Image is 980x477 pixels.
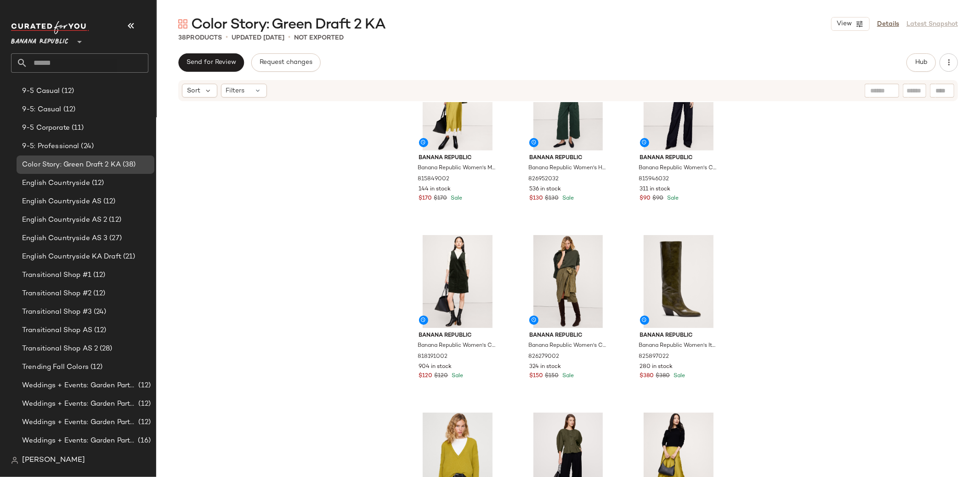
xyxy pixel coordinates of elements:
[666,195,679,201] span: Sale
[136,399,151,409] span: (12)
[639,175,669,184] span: 815946032
[639,164,717,172] span: Banana Republic Women's Cotton V-Neck Cropped Sweater Vest Cedar [PERSON_NAME] Size S
[561,373,574,379] span: Sale
[108,233,122,244] span: (27)
[836,20,852,28] span: View
[89,362,103,373] span: (12)
[529,372,543,380] span: $150
[136,380,151,391] span: (12)
[640,185,671,194] span: 311 in stock
[22,86,60,97] span: 9-5 Casual
[288,32,290,43] span: •
[294,33,344,43] p: Not Exported
[22,252,121,262] span: English Countryside KA Draft
[435,372,448,380] span: $120
[178,53,244,72] button: Send for Review
[418,353,448,361] span: 818191002
[877,19,899,29] a: Details
[528,353,559,361] span: 826279002
[90,178,104,189] span: (12)
[22,399,136,409] span: Weddings + Events: Garden Party 2
[22,288,91,299] span: Transitional Shop #2
[419,195,432,203] span: $170
[121,252,136,262] span: (21)
[91,270,106,281] span: (12)
[121,160,136,170] span: (38)
[22,178,90,189] span: English Countryside
[434,195,448,203] span: $170
[419,332,497,340] span: Banana Republic
[640,363,673,371] span: 280 in stock
[187,86,200,96] span: Sort
[259,59,312,66] span: Request changes
[545,372,559,380] span: $150
[419,154,497,162] span: Banana Republic
[22,233,108,244] span: English Countryside AS 3
[528,175,559,184] span: 826952032
[528,164,606,172] span: Banana Republic Women's High-Rise Wide-Leg Utility Crop Pant Beyond The Pines Green Size 0 Regular
[528,342,606,350] span: Banana Republic Women's Cotton Poplin Midi Skirt [PERSON_NAME] Plaid Size 0
[640,372,654,380] span: $380
[418,164,496,172] span: Banana Republic Women's Merino-Cashmere Sweater Vest With Open Sides Olive [PERSON_NAME] Size M
[22,380,136,391] span: Weddings + Events: Garden Party 1
[22,344,98,354] span: Transitional Shop AS 2
[640,154,718,162] span: Banana Republic
[107,215,121,225] span: (12)
[529,332,607,340] span: Banana Republic
[906,53,936,72] button: Hub
[22,141,79,152] span: 9-5: Professional
[529,185,561,194] span: 536 in stock
[639,353,669,361] span: 825897022
[178,33,222,43] div: Products
[92,307,107,317] span: (24)
[831,17,870,31] button: View
[11,21,89,34] img: cfy_white_logo.C9jOOHJF.svg
[22,160,121,170] span: Color Story: Green Draft 2 KA
[22,307,92,317] span: Transitional Shop #3
[62,104,76,115] span: (12)
[450,373,464,379] span: Sale
[529,195,543,203] span: $130
[102,196,116,207] span: (12)
[226,86,245,96] span: Filters
[22,123,70,133] span: 9-5 Corporate
[545,195,559,203] span: $130
[656,372,670,380] span: $380
[653,195,664,203] span: $90
[178,19,187,29] img: svg%3e
[419,363,452,371] span: 904 in stock
[22,196,102,207] span: English Countryside AS
[186,59,236,66] span: Send for Review
[640,332,718,340] span: Banana Republic
[136,436,151,446] span: (16)
[22,270,91,281] span: Transitional Shop #1
[449,195,463,201] span: Sale
[226,32,228,43] span: •
[98,344,113,354] span: (28)
[915,59,928,66] span: Hub
[22,455,85,466] span: [PERSON_NAME]
[232,33,284,43] p: updated [DATE]
[633,235,725,328] img: cn59765890.jpg
[178,34,186,41] span: 38
[191,16,385,34] span: Color Story: Green Draft 2 KA
[22,104,62,115] span: 9-5: Casual
[136,417,151,428] span: (12)
[419,372,433,380] span: $120
[92,325,107,336] span: (12)
[22,362,89,373] span: Trending Fall Colors
[91,288,106,299] span: (12)
[639,342,717,350] span: Banana Republic Women's Italian Leather Knee-High Boot [PERSON_NAME] Leather Size 6
[79,141,94,152] span: (24)
[60,86,74,97] span: (12)
[22,417,136,428] span: Weddings + Events: Garden Party 3
[70,123,84,133] span: (11)
[11,31,68,48] span: Banana Republic
[11,457,18,464] img: svg%3e
[640,195,651,203] span: $90
[561,195,574,201] span: Sale
[22,325,92,336] span: Transitional Shop AS
[672,373,685,379] span: Sale
[22,215,107,225] span: English Countryside AS 2
[522,235,614,328] img: cn60057750.jpg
